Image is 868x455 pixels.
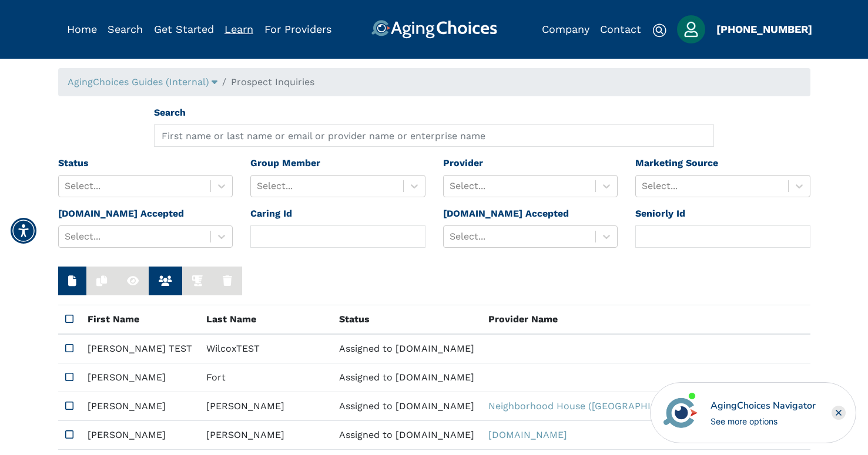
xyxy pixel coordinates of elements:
[488,429,567,440] a: [DOMAIN_NAME]
[213,267,242,295] button: Delete
[11,218,36,244] div: Accessibility Menu
[711,399,816,413] div: AgingChoices Navigator
[67,23,97,35] a: Home
[332,363,481,392] td: Assigned to [DOMAIN_NAME]
[81,421,199,450] td: [PERSON_NAME]
[58,156,89,170] label: Status
[199,392,332,421] td: [PERSON_NAME]
[488,400,765,412] a: Neighborhood House ([GEOGRAPHIC_DATA] Adult Day Care)
[149,267,182,295] button: View Members
[716,23,812,35] a: [PHONE_NUMBER]
[635,156,718,170] label: Marketing Source
[58,207,184,221] label: [DOMAIN_NAME] Accepted
[250,207,292,221] label: Caring Id
[68,76,217,87] a: AgingChoices Guides (Internal)
[224,23,253,35] a: Learn
[635,207,685,221] label: Seniorly Id
[81,334,199,363] td: [PERSON_NAME] TEST
[250,156,320,170] label: Group Member
[154,124,714,147] input: First name or last name or email or provider name or enterprise name
[332,334,481,363] td: Assigned to [DOMAIN_NAME]
[677,15,705,43] div: Popover trigger
[443,156,483,170] label: Provider
[332,305,481,335] th: Status
[677,15,705,43] img: user_avatar.jpg
[154,106,186,120] label: Search
[108,23,143,35] a: Search
[86,267,117,295] button: Duplicate
[182,267,213,295] button: Run Integrations
[81,305,199,335] th: First Name
[108,20,143,39] div: Popover trigger
[443,207,569,221] label: [DOMAIN_NAME] Accepted
[652,23,666,38] img: search-icon.svg
[600,23,641,35] a: Contact
[117,267,149,295] button: View
[199,421,332,450] td: [PERSON_NAME]
[199,334,332,363] td: WilcoxTEST
[68,76,209,87] span: AgingChoices Guides (Internal)
[332,421,481,450] td: Assigned to [DOMAIN_NAME]
[199,363,332,392] td: Fort
[661,393,701,433] img: avatar
[154,23,214,35] a: Get Started
[542,23,589,35] a: Company
[711,415,816,427] div: See more options
[199,305,332,335] th: Last Name
[264,23,331,35] a: For Providers
[231,76,314,87] span: Prospect Inquiries
[332,392,481,421] td: Assigned to [DOMAIN_NAME]
[68,75,217,89] div: Popover trigger
[81,392,199,421] td: [PERSON_NAME]
[832,406,846,420] div: Close
[371,20,497,39] img: AgingChoices
[58,68,810,96] nav: breadcrumb
[481,305,847,335] th: Provider Name
[81,363,199,392] td: [PERSON_NAME]
[58,267,86,295] button: New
